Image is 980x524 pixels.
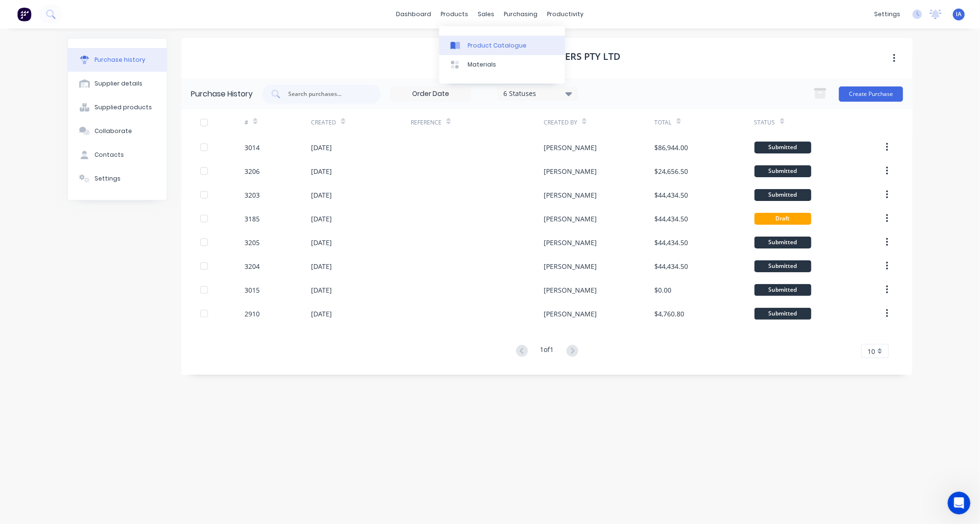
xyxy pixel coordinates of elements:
[245,238,260,248] div: 3205
[544,261,597,271] div: [PERSON_NAME]
[948,492,971,514] iframe: Intercom live chat
[245,118,248,127] div: #
[436,7,473,21] div: products
[68,48,167,72] button: Purchase history
[245,143,260,152] div: 3014
[311,190,332,200] div: [DATE]
[655,166,688,176] div: $24,656.50
[411,118,442,127] div: Reference
[544,309,597,319] div: [PERSON_NAME]
[655,238,688,248] div: $44,434.50
[754,142,811,153] div: Submitted
[655,285,672,295] div: $0.00
[655,261,688,271] div: $44,434.50
[245,309,260,319] div: 2910
[754,284,811,296] div: Submitted
[499,7,543,21] div: purchasing
[754,308,811,320] div: Submitted
[655,143,688,152] div: $86,944.00
[544,118,577,127] div: Created By
[245,166,260,176] div: 3206
[544,143,597,152] div: [PERSON_NAME]
[94,174,121,183] div: Settings
[540,344,554,358] div: 1 of 1
[439,55,565,74] a: Materials
[473,7,499,21] div: sales
[839,86,903,102] button: Create Purchase
[287,89,366,99] input: Search purchases...
[311,166,332,176] div: [DATE]
[68,119,167,143] button: Collaborate
[504,88,572,98] div: 6 Statuses
[311,118,336,127] div: Created
[17,7,31,21] img: Factory
[94,79,142,88] div: Supplier details
[544,285,597,295] div: [PERSON_NAME]
[439,36,565,55] a: Product Catalogue
[68,95,167,119] button: Supplied products
[311,214,332,224] div: [DATE]
[867,346,875,356] span: 10
[544,214,597,224] div: [PERSON_NAME]
[94,103,152,112] div: Supplied products
[754,118,775,127] div: Status
[468,41,527,50] div: Product Catalogue
[956,10,962,19] span: IA
[468,60,496,69] div: Materials
[94,56,145,64] div: Purchase history
[544,166,597,176] div: [PERSON_NAME]
[94,127,132,135] div: Collaborate
[655,309,685,319] div: $4,760.80
[655,190,688,200] div: $44,434.50
[245,285,260,295] div: 3015
[311,285,332,295] div: [DATE]
[543,7,589,21] div: productivity
[754,165,811,177] div: Submitted
[191,88,253,100] div: Purchase History
[754,189,811,201] div: Submitted
[544,238,597,248] div: [PERSON_NAME]
[655,118,672,127] div: Total
[754,237,811,248] div: Submitted
[544,190,597,200] div: [PERSON_NAME]
[68,167,167,191] button: Settings
[68,143,167,167] button: Contacts
[655,214,688,224] div: $44,434.50
[68,72,167,95] button: Supplier details
[754,213,811,225] div: Draft
[94,151,124,159] div: Contacts
[245,190,260,200] div: 3203
[392,7,436,21] a: dashboard
[245,214,260,224] div: 3185
[245,261,260,271] div: 3204
[311,309,332,319] div: [DATE]
[754,260,811,272] div: Submitted
[311,143,332,152] div: [DATE]
[391,87,471,101] input: Order Date
[869,7,905,21] div: settings
[311,238,332,248] div: [DATE]
[311,261,332,271] div: [DATE]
